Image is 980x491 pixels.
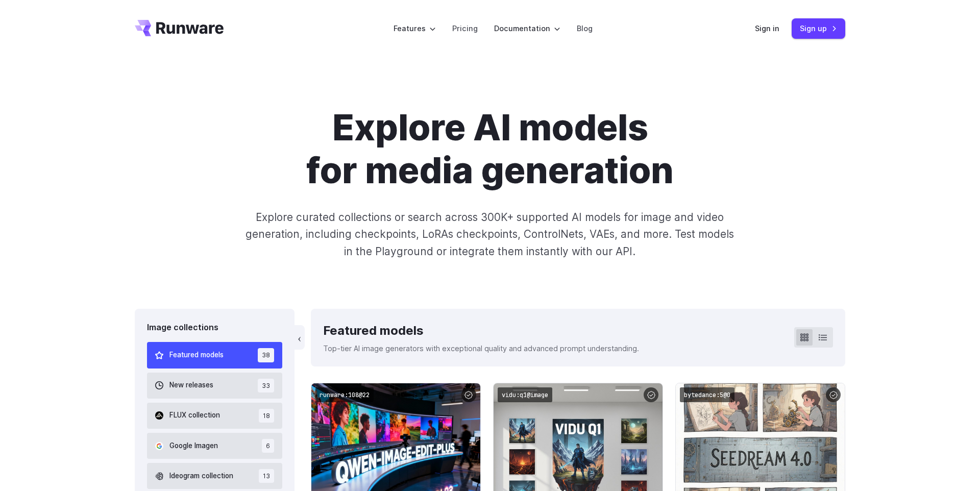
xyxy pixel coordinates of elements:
p: Top-tier AI image generators with exceptional quality and advanced prompt understanding. [323,342,639,354]
span: 38 [258,348,274,362]
a: Go to / [135,20,224,36]
p: Explore curated collections or search across 300K+ supported AI models for image and video genera... [241,209,739,260]
code: vidu:q1@image [498,387,552,402]
span: 6 [262,439,274,453]
a: Blog [577,22,593,34]
button: FLUX collection 18 [147,403,282,429]
a: Sign up [792,18,845,38]
span: 18 [259,409,274,423]
button: Featured models 38 [147,342,282,368]
span: Google Imagen [169,440,218,452]
code: bytedance:5@0 [680,387,734,402]
button: New releases 33 [147,373,282,399]
span: Ideogram collection [169,471,233,482]
span: 13 [259,469,274,483]
span: Featured models [169,350,224,361]
a: Pricing [452,22,478,34]
span: New releases [169,380,213,391]
code: runware:108@22 [315,387,374,402]
button: Ideogram collection 13 [147,463,282,489]
div: Featured models [323,321,639,340]
a: Sign in [755,22,779,34]
label: Features [394,22,436,34]
button: Google Imagen 6 [147,433,282,459]
div: Image collections [147,321,282,334]
h1: Explore AI models for media generation [206,106,774,192]
span: 33 [258,379,274,392]
label: Documentation [494,22,560,34]
button: ‹ [295,325,305,350]
span: FLUX collection [169,410,220,421]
